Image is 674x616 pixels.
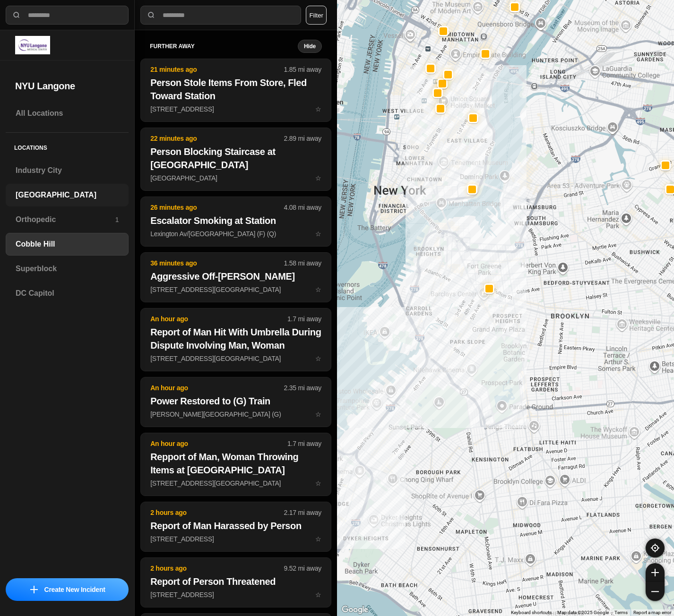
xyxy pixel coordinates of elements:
[315,591,321,599] span: star
[287,314,321,324] p: 1.7 mi away
[150,383,284,393] p: An hour ago
[16,189,119,201] h3: [GEOGRAPHIC_DATA]
[140,285,331,293] a: 36 minutes ago1.58 mi awayAggressive Off-[PERSON_NAME][STREET_ADDRESS][GEOGRAPHIC_DATA]star
[150,534,321,544] p: [STREET_ADDRESS]
[304,43,316,50] small: Hide
[306,6,327,25] button: Filter
[16,288,119,299] h3: DC Capitol
[140,557,331,607] button: 2 hours ago9.52 mi awayReport of Person Threatened[STREET_ADDRESS]star
[315,174,321,182] span: star
[315,286,321,293] span: star
[6,133,129,159] h5: Locations
[284,134,321,143] p: 2.89 mi away
[150,214,321,227] h2: Escalator Smoking at Station
[315,355,321,362] span: star
[150,394,321,408] h2: Power Restored to (G) Train
[16,108,119,119] h3: All Locations
[16,239,119,250] h3: Cobble Hill
[511,609,552,616] button: Keyboard shortcuts
[6,233,129,256] a: Cobble Hill
[284,258,321,268] p: 1.58 mi away
[150,203,284,212] p: 26 minutes ago
[150,229,321,239] p: Lexington Av/[GEOGRAPHIC_DATA] (F) (Q)
[150,76,321,103] h2: Person Stole Items From Store, Fled Toward Station
[150,173,321,183] p: [GEOGRAPHIC_DATA]
[147,10,156,20] img: search
[150,145,321,171] h2: Person Blocking Staircase at [GEOGRAPHIC_DATA]
[140,535,331,543] a: 2 hours ago2.17 mi awayReport of Man Harassed by Person[STREET_ADDRESS]star
[6,578,129,601] button: iconCreate New Incident
[150,104,321,114] p: [STREET_ADDRESS]
[140,230,331,238] a: 26 minutes ago4.08 mi awayEscalator Smoking at StationLexington Av/[GEOGRAPHIC_DATA] (F) (Q)star
[140,479,331,487] a: An hour ago1.7 mi awayRepport of Man, Woman Throwing Items at [GEOGRAPHIC_DATA][STREET_ADDRESS][G...
[150,450,321,477] h2: Repport of Man, Woman Throwing Items at [GEOGRAPHIC_DATA]
[150,43,298,50] h5: further away
[150,479,321,488] p: [STREET_ADDRESS][GEOGRAPHIC_DATA]
[315,535,321,543] span: star
[15,79,119,93] h2: NYU Langone
[140,197,331,247] button: 26 minutes ago4.08 mi awayEscalator Smoking at StationLexington Av/[GEOGRAPHIC_DATA] (F) (Q)star
[633,610,671,615] a: Report a map error
[140,252,331,302] button: 36 minutes ago1.58 mi awayAggressive Off-[PERSON_NAME][STREET_ADDRESS][GEOGRAPHIC_DATA]star
[557,610,609,615] span: Map data ©2025 Google
[12,10,21,20] img: search
[140,410,331,418] a: An hour ago2.35 mi awayPower Restored to (G) Train[PERSON_NAME][GEOGRAPHIC_DATA] (G)star
[140,502,331,552] button: 2 hours ago2.17 mi awayReport of Man Harassed by Person[STREET_ADDRESS]star
[16,214,115,225] h3: Orthopedic
[315,411,321,418] span: star
[6,102,129,125] a: All Locations
[150,134,284,143] p: 22 minutes ago
[339,604,371,616] a: Open this area in Google Maps (opens a new window)
[284,508,321,517] p: 2.17 mi away
[150,575,321,588] h2: Report of Person Threatened
[284,203,321,212] p: 4.08 mi away
[16,263,119,274] h3: Superblock
[140,590,331,599] a: 2 hours ago9.52 mi awayReport of Person Threatened[STREET_ADDRESS]star
[150,65,284,74] p: 21 minutes ago
[651,544,659,552] img: recenter
[6,257,129,280] a: Superblock
[150,439,287,448] p: An hour ago
[140,105,331,113] a: 21 minutes ago1.85 mi awayPerson Stole Items From Store, Fled Toward Station[STREET_ADDRESS]star
[150,325,321,352] h2: Report of Man Hit With Umbrella During Dispute Involving Man, Woman
[284,564,321,573] p: 9.52 mi away
[30,586,38,593] img: icon
[115,215,119,224] p: 1
[140,377,331,427] button: An hour ago2.35 mi awayPower Restored to (G) Train[PERSON_NAME][GEOGRAPHIC_DATA] (G)star
[150,285,321,294] p: [STREET_ADDRESS][GEOGRAPHIC_DATA]
[150,354,321,363] p: [STREET_ADDRESS][GEOGRAPHIC_DATA]
[140,128,331,191] button: 22 minutes ago2.89 mi awayPerson Blocking Staircase at [GEOGRAPHIC_DATA][GEOGRAPHIC_DATA]star
[150,410,321,419] p: [PERSON_NAME][GEOGRAPHIC_DATA] (G)
[614,610,628,615] a: Terms
[6,208,129,231] a: Orthopedic1
[150,314,287,324] p: An hour ago
[140,308,331,371] button: An hour ago1.7 mi awayReport of Man Hit With Umbrella During Dispute Involving Man, Woman[STREET_...
[150,508,284,517] p: 2 hours ago
[315,105,321,113] span: star
[651,588,659,595] img: zoom-out
[16,165,119,176] h3: Industry City
[150,270,321,283] h2: Aggressive Off-[PERSON_NAME]
[646,563,665,582] button: zoom-in
[140,433,331,496] button: An hour ago1.7 mi awayRepport of Man, Woman Throwing Items at [GEOGRAPHIC_DATA][STREET_ADDRESS][G...
[6,159,129,182] a: Industry City
[315,479,321,487] span: star
[150,519,321,532] h2: Report of Man Harassed by Person
[140,174,331,182] a: 22 minutes ago2.89 mi awayPerson Blocking Staircase at [GEOGRAPHIC_DATA][GEOGRAPHIC_DATA]star
[646,539,665,557] button: recenter
[287,439,321,448] p: 1.7 mi away
[646,582,665,601] button: zoom-out
[44,585,105,594] p: Create New Incident
[15,36,50,54] img: logo
[6,184,129,206] a: [GEOGRAPHIC_DATA]
[284,383,321,393] p: 2.35 mi away
[150,590,321,599] p: [STREET_ADDRESS]
[150,564,284,573] p: 2 hours ago
[150,258,284,268] p: 36 minutes ago
[6,282,129,305] a: DC Capitol
[140,59,331,122] button: 21 minutes ago1.85 mi awayPerson Stole Items From Store, Fled Toward Station[STREET_ADDRESS]star
[315,230,321,238] span: star
[339,604,371,616] img: Google
[284,65,321,74] p: 1.85 mi away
